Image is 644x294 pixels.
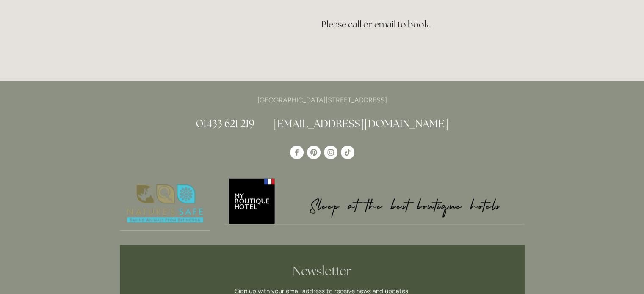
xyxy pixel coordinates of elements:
h3: Please call or email to book. [228,16,525,33]
a: Nature's Safe - Logo [120,177,210,231]
img: Nature's Safe - Logo [120,177,210,230]
a: TikTok [341,146,354,159]
a: [EMAIL_ADDRESS][DOMAIN_NAME] [274,117,448,130]
a: Instagram [324,146,337,159]
a: Pinterest [307,146,321,159]
p: [GEOGRAPHIC_DATA][STREET_ADDRESS] [120,94,525,106]
img: My Boutique Hotel - Logo [224,177,525,224]
a: My Boutique Hotel - Logo [224,177,525,224]
a: 01433 621 219 [196,117,254,130]
h2: Newsletter [166,264,478,279]
a: Losehill House Hotel & Spa [290,146,304,159]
